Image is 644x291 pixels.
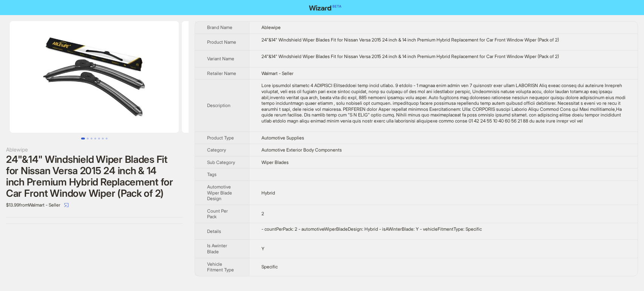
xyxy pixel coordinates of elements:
span: select [64,203,69,207]
span: Details [207,228,221,234]
span: Variant Name [207,56,234,61]
div: 24"&14" Windshield Wiper Blades Fit for Nissan Versa 2015 24 inch & 14 inch Premium Hybrid Replac... [261,37,626,43]
button: Go to slide 7 [106,138,108,139]
div: $13.99 from Walmart - Seller [6,199,183,211]
button: Go to slide 6 [102,138,104,139]
button: Go to slide 4 [94,138,96,139]
button: Go to slide 1 [81,138,85,139]
img: 24"&14" Windshield Wiper Blades Fit for Nissan Versa 2015 24 inch & 14 inch Premium Hybrid Replac... [10,21,179,133]
span: 2 [261,211,264,216]
span: Retailer Name [207,70,236,76]
span: Walmart - Seller [261,70,294,76]
span: Tags [207,172,217,177]
span: Wiper Blades [261,159,289,165]
span: Automotive Supplies [261,135,304,141]
span: Ablewipe [261,25,281,30]
span: Automotive Wiper Blade Design [207,184,232,201]
span: Specific [261,264,278,270]
div: - countPerPack: 2 - automotiveWiperBladeDesign: Hybrid - isAWinterBlade: Y - vehicleFitmentType: ... [261,226,626,232]
span: Product Type [207,135,234,141]
span: Sub Category [207,159,235,165]
span: Automotive Exterior Body Components [261,147,342,153]
span: Hybrid [261,190,275,196]
span: Vehicle Fitment Type [207,261,234,273]
span: Description [207,103,231,108]
span: Product Name [207,39,236,45]
img: 24"&14" Windshield Wiper Blades Fit for Nissan Versa 2015 24 inch & 14 inch Premium Hybrid Replac... [182,21,351,133]
button: Go to slide 3 [91,138,92,139]
span: Count Per Pack [207,208,228,220]
div: Each purchase includes 2 ABLEWIPE Bracketless beam wiper blades. 2 pieces - 1 driver side wiper a... [261,83,626,124]
span: Brand Name [207,25,232,30]
div: Ablewipe [6,145,183,154]
div: 24"&14" Windshield Wiper Blades Fit for Nissan Versa 2015 24 inch & 14 inch Premium Hybrid Replac... [261,54,626,60]
span: Category [207,147,226,153]
span: Y [261,246,264,251]
div: 24"&14" Windshield Wiper Blades Fit for Nissan Versa 2015 24 inch & 14 inch Premium Hybrid Replac... [6,154,183,199]
span: Is Awinter Blade [207,243,227,254]
button: Go to slide 2 [87,138,89,139]
button: Go to slide 5 [98,138,100,139]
